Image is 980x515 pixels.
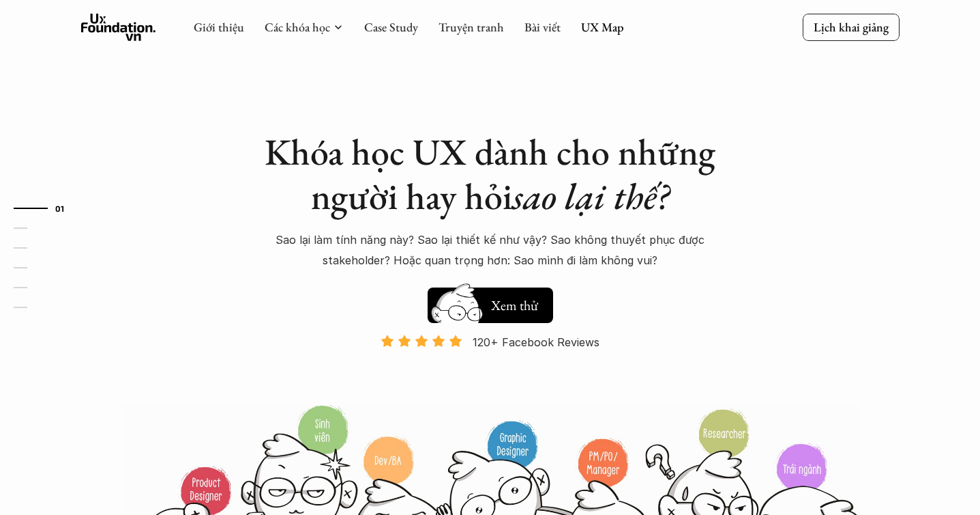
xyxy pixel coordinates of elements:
p: Lịch khai giảng [814,19,889,35]
p: Sao lại làm tính năng này? Sao lại thiết kế như vậy? Sao không thuyết phục được stakeholder? Hoặc... [252,229,729,271]
a: Lịch khai giảng [803,14,900,40]
h5: Xem thử [489,296,539,315]
a: Giới thiệu [194,19,244,35]
a: 01 [14,200,78,217]
strong: 01 [55,203,65,212]
a: Xem thử [428,281,553,323]
a: Bài viết [524,19,561,35]
a: Case Study [364,19,418,35]
a: 120+ Facebook Reviews [369,334,612,403]
p: 120+ Facebook Reviews [473,332,599,352]
h1: Khóa học UX dành cho những người hay hỏi [252,130,729,219]
a: Các khóa học [265,19,330,35]
em: sao lại thế? [512,172,669,220]
a: Truyện tranh [439,19,504,35]
a: UX Map [581,19,624,35]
